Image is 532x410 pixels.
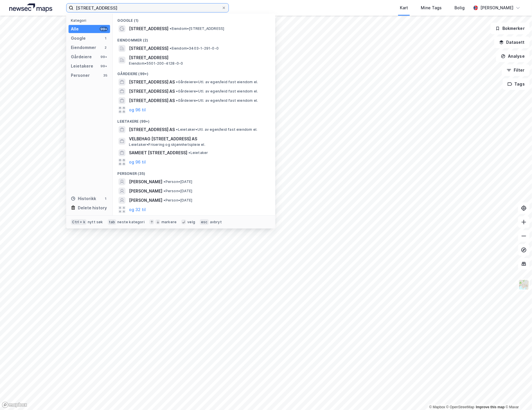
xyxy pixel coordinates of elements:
button: Datasett [494,37,530,48]
div: Kontrollprogram for chat [503,382,532,410]
span: Person • [DATE] [163,189,192,193]
span: Eiendom • 5501-200-4128-0-0 [129,61,183,66]
div: Leietakere [71,63,93,70]
span: [STREET_ADDRESS] AS [129,97,175,104]
span: [STREET_ADDRESS] AS [129,79,175,86]
button: og 32 til [129,206,146,213]
div: Delete history [78,204,107,211]
button: Bokmerker [490,23,530,34]
div: Alle [71,26,79,32]
a: OpenStreetMap [446,405,475,409]
div: Historikk (1) [113,214,275,225]
div: Google [71,35,86,42]
a: Improve this map [476,405,505,409]
div: Eiendommer (2) [113,33,275,44]
div: Gårdeiere (99+) [113,67,275,77]
span: • [188,150,190,155]
span: [STREET_ADDRESS] AS [129,88,175,95]
div: velg [187,220,195,224]
div: Leietakere (99+) [113,115,275,125]
span: Leietaker • Frisering og skjønnhetspleie el. [129,142,205,147]
span: Gårdeiere • Utl. av egen/leid fast eiendom el. [176,89,258,94]
iframe: Chat Widget [503,382,532,410]
div: esc [200,219,209,225]
div: Personer (35) [113,167,275,177]
span: Person • [DATE] [163,198,192,203]
div: Ctrl + k [71,219,87,225]
span: [PERSON_NAME] [129,197,162,204]
span: Leietaker • Utl. av egen/leid fast eiendom el. [176,127,257,132]
span: • [176,127,178,132]
span: [STREET_ADDRESS] AS [129,126,175,133]
span: Eiendom • 3403-1-291-0-0 [170,46,219,51]
span: [STREET_ADDRESS] [129,25,168,32]
button: Analyse [496,50,530,62]
span: [PERSON_NAME] [129,178,162,185]
img: Z [518,279,529,290]
span: Gårdeiere • Utl. av egen/leid fast eiendom el. [176,80,258,84]
div: markere [161,220,177,224]
div: Personer [71,72,90,79]
img: logo.a4113a55bc3d86da70a041830d287a7e.svg [9,3,52,12]
div: Mine Tags [421,4,442,11]
div: neste kategori [117,220,145,224]
div: 2 [103,45,108,50]
span: Eiendom • [STREET_ADDRESS] [170,26,224,31]
span: Leietaker [188,150,208,155]
span: VELBEHAG [STREET_ADDRESS] AS [129,135,268,142]
div: 1 [103,36,108,41]
span: • [163,179,165,184]
div: [PERSON_NAME] [480,4,513,11]
span: • [176,89,178,93]
div: 1 [103,196,108,201]
span: • [170,46,171,50]
button: Filter [502,64,530,76]
span: Person • [DATE] [163,179,192,184]
button: Tags [503,78,530,90]
div: Kart [400,4,408,11]
span: • [176,98,178,103]
div: Google (1) [113,14,275,24]
div: Historikk [71,195,96,202]
span: Gårdeiere • Utl. av egen/leid fast eiendom el. [176,98,258,103]
div: Gårdeiere [71,53,92,60]
div: 99+ [100,64,108,68]
div: avbryt [210,220,222,224]
span: SAMEIET [STREET_ADDRESS] [129,149,187,156]
div: 99+ [100,27,108,31]
div: Bolig [454,4,465,11]
button: og 96 til [129,159,146,166]
div: Kategori [71,18,110,23]
a: Mapbox homepage [2,402,27,408]
div: 35 [103,73,108,78]
div: tab [108,219,116,225]
div: nytt søk [88,220,103,224]
button: og 96 til [129,106,146,113]
span: • [163,198,165,202]
div: 99+ [100,55,108,59]
a: Mapbox [429,405,445,409]
div: Eiendommer [71,44,96,51]
span: • [170,26,171,31]
span: • [163,189,165,193]
input: Søk på adresse, matrikkel, gårdeiere, leietakere eller personer [73,3,222,12]
span: • [176,80,178,84]
span: [STREET_ADDRESS] [129,45,168,52]
span: [PERSON_NAME] [129,188,162,195]
span: [STREET_ADDRESS] [129,54,268,61]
